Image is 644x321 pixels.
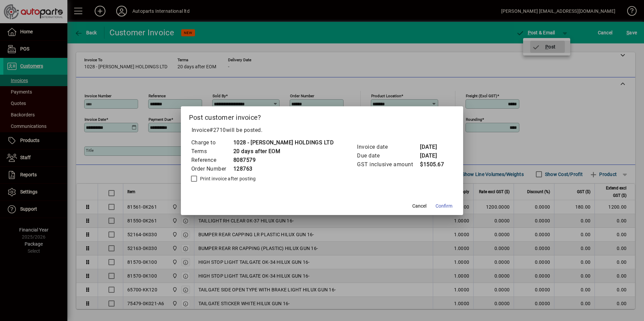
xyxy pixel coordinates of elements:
td: Terms [191,147,233,156]
h2: Post customer invoice? [181,106,463,126]
span: Cancel [412,203,426,210]
span: #2710 [210,127,226,133]
td: $1505.67 [420,160,447,169]
td: [DATE] [420,143,447,151]
td: Order Number [191,165,233,173]
td: [DATE] [420,151,447,160]
td: 128763 [233,165,334,173]
td: 8087579 [233,156,334,165]
td: Charge to [191,138,233,147]
button: Cancel [409,200,430,212]
label: Print invoice after posting [199,175,256,182]
td: Due date [357,151,420,160]
span: Confirm [436,203,452,210]
td: 1028 - [PERSON_NAME] HOLDINGS LTD [233,138,334,147]
td: Invoice date [357,143,420,151]
button: Confirm [433,200,455,212]
td: Reference [191,156,233,165]
td: GST inclusive amount [357,160,420,169]
p: Invoice will be posted . [189,126,455,134]
td: 20 days after EOM [233,147,334,156]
